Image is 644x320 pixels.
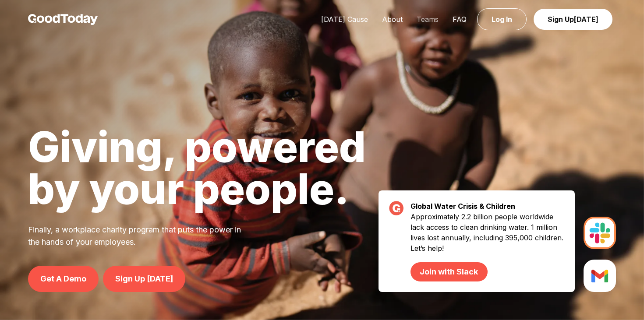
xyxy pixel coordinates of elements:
img: Slack [584,217,616,249]
a: [DATE] Cause [314,15,375,24]
img: GoodToday [28,14,98,25]
a: Teams [410,15,446,24]
a: Sign Up [DATE] [103,266,185,292]
p: Finally, a workplace charity program that puts the power in the hands of your employees. [28,224,252,248]
strong: Global Water Crisis & Children [410,202,515,211]
a: Log In [477,8,527,30]
p: Approximately 2.2 billion people worldwide lack access to clean drinking water. 1 million lives l... [410,211,564,281]
a: Join with Slack [410,262,487,281]
h1: Giving, powered by your people. [28,126,366,210]
a: Sign Up[DATE] [534,9,612,30]
img: Slack [584,260,616,292]
a: About [375,15,410,24]
a: FAQ [446,15,474,24]
a: Get A Demo [28,266,99,292]
span: [DATE] [574,15,598,24]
